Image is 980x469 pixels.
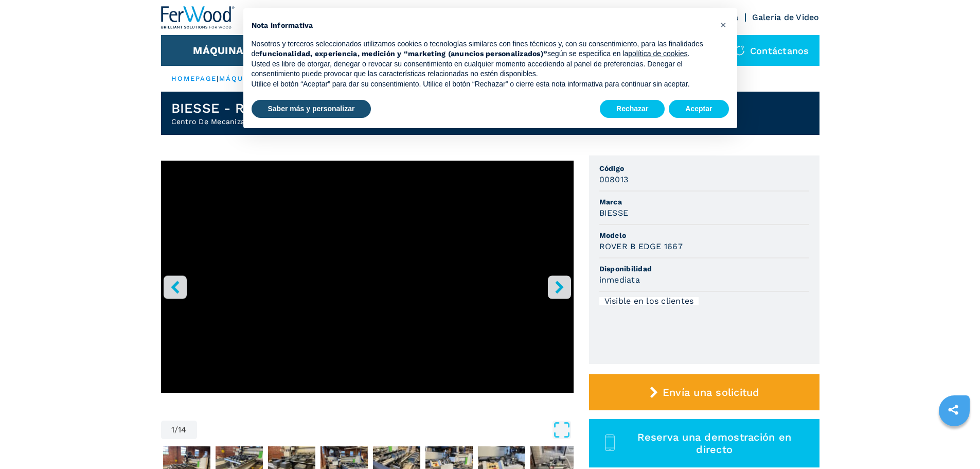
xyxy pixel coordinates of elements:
[599,274,640,286] h3: inmediata
[252,21,712,31] h2: Nota informativa
[548,275,571,299] button: right-button
[164,275,187,299] button: left-button
[252,39,712,59] p: Nosotros y terceros seleccionados utilizamos cookies o tecnologías similares con fines técnicos y...
[720,19,726,31] span: ×
[161,161,574,393] iframe: Centro di lavoro a Bordare in azione - BIESSE - Rover B Edge 1667 - Ferwoodgroup - 008013
[669,100,728,118] button: Aceptar
[599,207,629,219] h3: BIESSE
[936,423,972,461] iframe: Chat
[600,100,665,118] button: Rechazar
[589,374,819,410] button: Envía una solicitud
[171,100,370,116] h1: BIESSE - ROVER B EDGE 1667
[724,35,819,66] div: Contáctanos
[599,163,809,173] span: Código
[628,49,687,58] a: política de cookies
[599,264,809,274] span: Disponibilidad
[178,426,187,434] span: 14
[217,75,219,82] span: |
[752,12,819,22] a: Galeria de Video
[599,197,809,207] span: Marca
[599,173,629,185] h3: 008013
[252,79,712,90] p: Utilice el botón “Aceptar” para dar su consentimiento. Utilice el botón “Rechazar” o cierre esta ...
[621,431,807,456] span: Reserva una demostración en directo
[716,16,732,33] button: Cerrar esta nota informativa
[193,44,250,57] button: Máquinas
[599,297,699,305] div: Visible en los clientes
[589,419,819,467] button: Reserva una demostración en directo
[259,49,547,58] strong: funcionalidad, experiencia, medición y “marketing (anuncios personalizados)”
[252,59,712,79] p: Usted es libre de otorgar, denegar o revocar su consentimiento en cualquier momento accediendo al...
[171,426,174,434] span: 1
[219,75,264,82] a: máquinas
[161,161,574,410] div: Go to Slide 1
[200,421,571,439] button: Open Fullscreen
[663,386,760,398] span: Envía una solicitud
[174,426,178,434] span: /
[252,100,371,118] button: Saber más y personalizar
[161,6,235,29] img: Ferwood
[171,116,370,127] h2: Centro De Mecanizado Para Cantear
[940,397,966,423] a: sharethis
[599,240,683,252] h3: ROVER B EDGE 1667
[171,75,217,82] a: HOMEPAGE
[599,230,809,240] span: Modelo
